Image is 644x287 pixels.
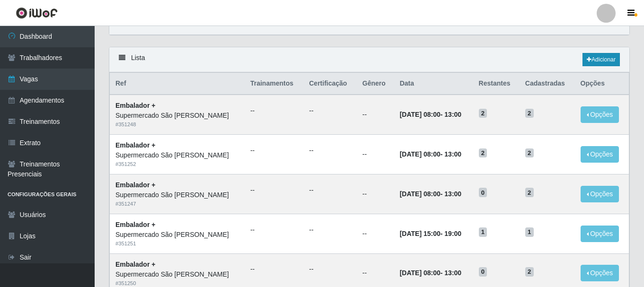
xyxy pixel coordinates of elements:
[115,150,239,160] div: Supermercado São [PERSON_NAME]
[525,148,534,158] span: 2
[309,264,351,274] ul: --
[581,226,619,242] button: Opções
[357,95,394,134] td: --
[309,225,351,235] ul: --
[309,146,351,156] ul: --
[479,188,487,197] span: 0
[357,135,394,174] td: --
[520,73,575,95] th: Cadastradas
[400,269,461,277] strong: -
[400,230,441,237] time: [DATE] 15:00
[250,106,298,116] ul: --
[444,230,461,237] time: 19:00
[525,227,534,237] span: 1
[250,185,298,195] ul: --
[400,111,441,118] time: [DATE] 08:00
[444,269,461,277] time: 13:00
[115,141,155,149] strong: Embalador +
[115,221,155,228] strong: Embalador +
[479,227,487,237] span: 1
[115,121,239,129] div: # 351248
[115,190,239,200] div: Supermercado São [PERSON_NAME]
[110,73,245,95] th: Ref
[581,106,619,123] button: Opções
[479,109,487,118] span: 2
[16,7,58,19] img: CoreUI Logo
[245,73,303,95] th: Trainamentos
[109,47,629,72] div: Lista
[400,111,461,118] strong: -
[400,190,461,198] strong: -
[400,150,441,158] time: [DATE] 08:00
[473,73,520,95] th: Restantes
[479,267,487,277] span: 0
[250,225,298,235] ul: --
[250,146,298,156] ul: --
[400,269,441,277] time: [DATE] 08:00
[581,265,619,281] button: Opções
[357,214,394,253] td: --
[444,111,461,118] time: 13:00
[582,53,620,66] a: Adicionar
[444,190,461,198] time: 13:00
[400,230,461,237] strong: -
[525,109,534,118] span: 2
[525,188,534,197] span: 2
[400,150,461,158] strong: -
[309,185,351,195] ul: --
[394,73,473,95] th: Data
[115,261,155,268] strong: Embalador +
[115,240,239,248] div: # 351251
[115,200,239,208] div: # 351247
[115,181,155,189] strong: Embalador +
[400,190,441,198] time: [DATE] 08:00
[479,148,487,158] span: 2
[303,73,357,95] th: Certificação
[115,270,239,279] div: Supermercado São [PERSON_NAME]
[581,186,619,202] button: Opções
[115,102,155,109] strong: Embalador +
[250,264,298,274] ul: --
[444,150,461,158] time: 13:00
[115,160,239,168] div: # 351252
[115,111,239,121] div: Supermercado São [PERSON_NAME]
[357,174,394,214] td: --
[357,73,394,95] th: Gênero
[575,73,629,95] th: Opções
[525,267,534,277] span: 2
[115,230,239,240] div: Supermercado São [PERSON_NAME]
[309,106,351,116] ul: --
[581,146,619,163] button: Opções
